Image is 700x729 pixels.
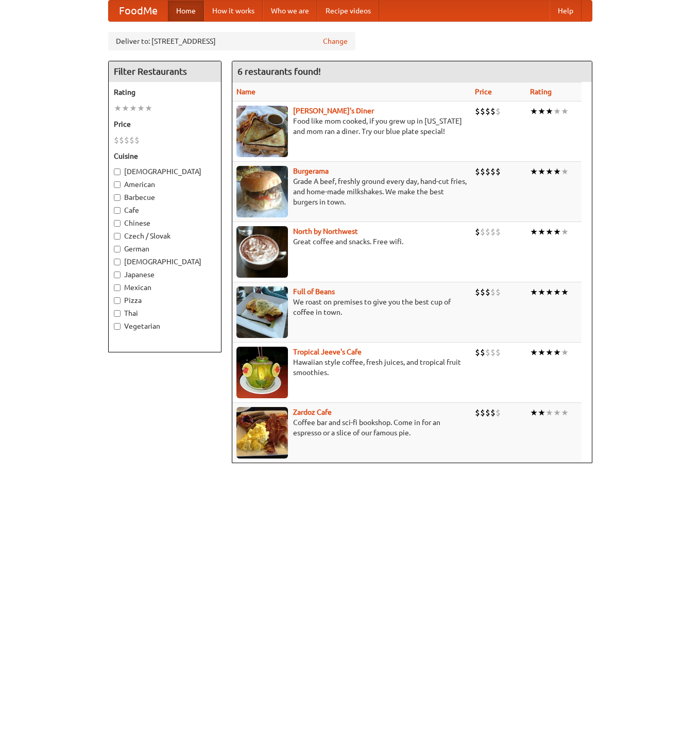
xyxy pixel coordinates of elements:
[317,1,379,21] a: Recipe videos
[485,166,490,177] li: $
[114,257,216,267] label: [DEMOGRAPHIC_DATA]
[114,233,121,240] input: Czech / Slovak
[530,286,538,298] li: ★
[530,226,538,238] li: ★
[538,226,545,238] li: ★
[124,134,129,146] li: $
[129,134,134,146] li: $
[561,166,569,177] li: ★
[561,407,569,418] li: ★
[538,106,545,117] li: ★
[114,244,216,254] label: German
[145,103,152,114] li: ★
[496,226,501,238] li: $
[236,407,288,459] img: zardoz.jpg
[119,134,124,146] li: $
[114,310,121,317] input: Thai
[114,181,121,188] input: American
[114,103,122,114] li: ★
[475,166,480,177] li: $
[496,106,501,117] li: $
[475,106,480,117] li: $
[538,407,545,418] li: ★
[114,246,121,252] input: German
[561,226,569,238] li: ★
[236,226,288,278] img: north.jpg
[114,231,216,241] label: Czech / Slovak
[114,259,121,265] input: [DEMOGRAPHIC_DATA]
[168,1,204,21] a: Home
[237,66,321,76] ng-pluralize: 6 restaurants found!
[545,286,553,298] li: ★
[475,286,480,298] li: $
[134,134,140,146] li: $
[485,407,490,418] li: $
[293,287,335,296] a: Full of Beans
[480,226,485,238] li: $
[236,286,288,338] img: beans.jpg
[114,119,216,129] h5: Price
[108,32,355,50] div: Deliver to: [STREET_ADDRESS]
[485,347,490,358] li: $
[490,106,496,117] li: $
[114,151,216,161] h5: Cuisine
[485,106,490,117] li: $
[485,286,490,298] li: $
[114,168,121,175] input: [DEMOGRAPHIC_DATA]
[530,347,538,358] li: ★
[114,179,216,190] label: American
[475,347,480,358] li: $
[490,347,496,358] li: $
[236,106,288,157] img: sallys.jpg
[114,205,216,215] label: Cafe
[236,166,288,217] img: burgerama.jpg
[496,347,501,358] li: $
[553,407,561,418] li: ★
[475,226,480,238] li: $
[114,297,121,304] input: Pizza
[553,106,561,117] li: ★
[293,408,332,416] a: Zardoz Cafe
[293,348,362,356] b: Tropical Jeeve's Cafe
[530,166,538,177] li: ★
[490,407,496,418] li: $
[530,88,552,96] a: Rating
[545,166,553,177] li: ★
[236,236,467,247] p: Great coffee and snacks. Free wifi.
[114,321,216,331] label: Vegetarian
[236,176,467,207] p: Grade A beef, freshly ground every day, hand-cut fries, and home-made milkshakes. We make the bes...
[114,323,121,330] input: Vegetarian
[480,407,485,418] li: $
[550,1,582,21] a: Help
[293,107,374,115] a: [PERSON_NAME]'s Diner
[485,226,490,238] li: $
[538,286,545,298] li: ★
[114,218,216,228] label: Chinese
[553,286,561,298] li: ★
[137,103,145,114] li: ★
[561,286,569,298] li: ★
[114,282,216,293] label: Mexican
[236,88,255,96] a: Name
[475,88,492,96] a: Price
[236,297,467,317] p: We roast on premises to give you the best cup of coffee in town.
[114,295,216,306] label: Pizza
[114,87,216,97] h5: Rating
[475,407,480,418] li: $
[490,226,496,238] li: $
[496,407,501,418] li: $
[496,286,501,298] li: $
[490,166,496,177] li: $
[109,1,168,21] a: FoodMe
[561,106,569,117] li: ★
[114,207,121,214] input: Cafe
[545,106,553,117] li: ★
[538,166,545,177] li: ★
[114,192,216,202] label: Barbecue
[109,61,221,82] h4: Filter Restaurants
[553,226,561,238] li: ★
[480,286,485,298] li: $
[114,269,216,280] label: Japanese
